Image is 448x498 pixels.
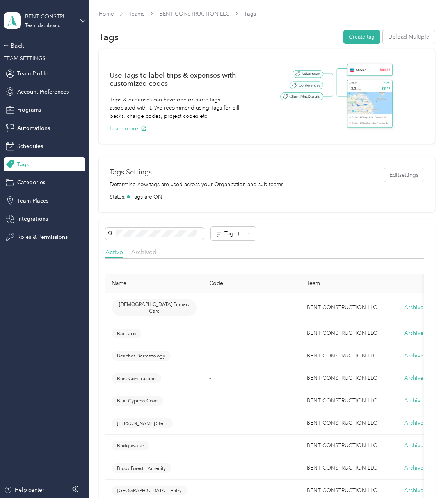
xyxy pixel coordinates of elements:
button: [DEMOGRAPHIC_DATA] Primary Care [112,299,197,316]
span: Tags [17,160,29,169]
span: [DEMOGRAPHIC_DATA] Primary Care [117,301,191,315]
iframe: Everlance-gr Chat Button Frame [404,454,448,498]
td: BENT CONSTRUCTION LLC [300,345,398,368]
span: Team Profile [17,69,48,78]
span: TEAM SETTINGS [4,55,46,62]
td: - [203,293,300,322]
div: Back [4,41,82,50]
td: BENT CONSTRUCTION LLC [300,293,398,322]
td: BENT CONSTRUCTION LLC [300,322,398,345]
td: BENT CONSTRUCTION LLC [300,390,398,413]
span: Bridgewater [117,442,144,449]
span: Roles & Permissions [17,233,68,241]
button: Bent Construction [112,373,161,383]
button: Archive [404,329,423,338]
p: Trips & expenses can have one or more tags associated with it. We recommend using Tags for bill b... [110,96,239,120]
td: BENT CONSTRUCTION LLC [300,412,398,435]
td: BENT CONSTRUCTION LLC [300,457,398,480]
button: Bar Taco [112,329,141,338]
button: [GEOGRAPHIC_DATA] - Entry [112,486,187,496]
th: Name [105,274,203,293]
button: Learn more [110,124,146,133]
span: [PERSON_NAME] Stem [117,420,167,427]
span: Tags [244,10,256,18]
span: Blue Cypress Cove [117,397,158,404]
div: Team dashboard [25,23,61,28]
span: Active [105,248,123,256]
span: Archived [131,248,156,256]
span: Bent Construction [117,375,156,382]
h1: Tags Settings [110,168,285,176]
span: Tags are [132,193,152,201]
button: Bridgewater [112,441,149,451]
th: Code [203,274,300,293]
h1: Use Tags to label trips & expenses with customized codes [110,71,239,87]
span: ↓ [237,230,240,237]
h1: Tags [99,33,119,41]
button: Upload Multiple [383,30,435,44]
span: Programs [17,106,41,114]
a: Teams [129,11,144,17]
button: Archive [404,303,423,312]
span: ON [153,193,162,201]
span: Categories [17,178,45,187]
span: [GEOGRAPHIC_DATA] - Entry [117,487,181,494]
button: Archive [404,419,423,427]
span: Status: [110,193,126,201]
button: Help center [4,486,44,494]
td: BENT CONSTRUCTION LLC [300,435,398,457]
button: Brook Forest - Amenity [112,463,171,473]
img: Tags banner [280,60,396,133]
td: - [203,367,300,390]
a: BENT CONSTRUCTION LLC [159,11,229,17]
button: Archive [404,374,423,382]
span: Schedules [17,142,43,150]
td: - [203,390,300,413]
td: - [203,435,300,457]
button: Archive [404,397,423,405]
span: Automations [17,124,50,132]
span: Beaches Dermatology [117,352,165,359]
span: Account Preferences [17,88,69,96]
div: BENT CONSTRUCTION LLC [25,12,74,21]
td: - [203,345,300,368]
button: Archive [404,441,423,450]
span: Brook Forest - Amenity [117,465,166,472]
p: Determine how tags are used across your Organization and sub-teams. [110,180,285,189]
button: Blue Cypress Cove [112,396,163,406]
td: BENT CONSTRUCTION LLC [300,367,398,390]
span: Team Places [17,197,48,205]
th: Team [300,274,398,293]
span: Bar Taco [117,330,136,337]
button: Archive [404,352,423,360]
span: Integrations [17,215,48,223]
button: Create tag [343,30,380,44]
a: Home [99,11,114,17]
span: Tag [224,230,244,237]
button: Beaches Dermatology [112,351,171,361]
button: Editsettings [384,168,424,182]
button: [PERSON_NAME] Stem [112,418,173,428]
